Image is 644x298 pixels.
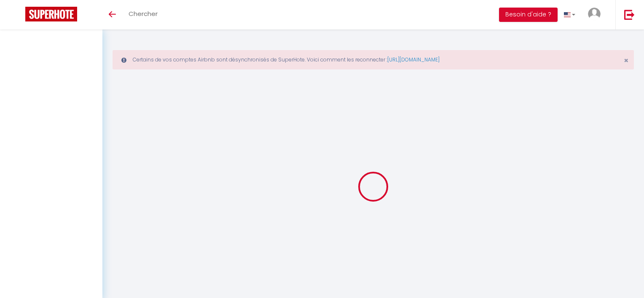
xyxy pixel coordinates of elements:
[499,8,558,22] button: Besoin d'aide ?
[624,55,628,66] span: ×
[387,56,440,63] a: [URL][DOMAIN_NAME]
[129,9,158,18] span: Chercher
[624,9,635,20] img: logout
[25,7,77,21] img: Super Booking
[113,50,634,69] div: Certains de vos comptes Airbnb sont désynchronisés de SuperHote. Voici comment les reconnecter :
[588,8,601,20] img: ...
[624,57,628,64] button: Close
